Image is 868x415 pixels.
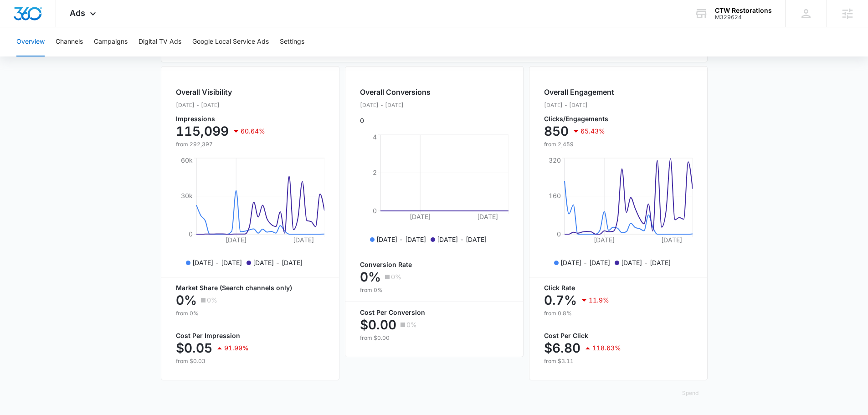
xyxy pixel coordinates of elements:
div: account id [715,14,772,20]
p: [DATE] - [DATE] [560,258,610,267]
p: 0% [360,270,381,284]
p: $6.80 [544,341,580,355]
p: Cost Per Click [544,333,693,339]
p: [DATE] - [DATE] [544,101,614,109]
p: [DATE] - [DATE] [437,235,487,244]
p: $0.05 [176,341,212,355]
h2: Overall Conversions [360,87,431,97]
button: Overview [16,27,45,56]
p: from 0% [176,309,324,318]
h2: Overall Engagement [544,87,614,97]
p: from $3.11 [544,357,693,365]
p: [DATE] - [DATE] [192,258,242,267]
tspan: [DATE] [293,236,314,244]
p: from 0.8% [544,309,693,318]
p: 0.7% [544,293,577,307]
p: Conversion Rate [360,261,508,268]
button: Channels [56,27,83,56]
p: from 0% [360,286,508,294]
div: 0 [360,87,431,125]
p: 65.43% [580,128,605,134]
p: [DATE] - [DATE] [621,258,671,267]
tspan: 160 [549,192,561,200]
div: account name [715,7,772,14]
p: 0% [176,293,197,307]
tspan: [DATE] [661,236,682,244]
p: 11.9% [589,297,609,303]
tspan: [DATE] [594,236,615,244]
p: Clicks/Engagements [544,116,614,122]
p: 0% [406,322,417,328]
p: [DATE] - [DATE] [376,235,426,244]
p: [DATE] - [DATE] [253,258,303,267]
p: 91.99% [224,345,249,351]
button: Google Local Service Ads [192,27,269,56]
p: from $0.03 [176,357,324,365]
button: Settings [280,27,304,56]
p: from 292,397 [176,140,265,149]
tspan: [DATE] [226,236,247,244]
p: 0% [207,297,217,303]
p: Impressions [176,116,265,122]
p: Market Share (Search channels only) [176,285,324,291]
tspan: 2 [373,169,377,176]
p: Cost Per Conversion [360,309,508,316]
p: [DATE] - [DATE] [360,101,431,109]
tspan: 320 [549,156,561,164]
tspan: 0 [557,230,561,238]
tspan: 60k [181,156,193,164]
tspan: [DATE] [477,213,498,220]
tspan: 30k [181,192,193,200]
p: 850 [544,124,569,138]
p: $0.00 [360,318,396,332]
button: Spend [673,382,708,404]
p: from $0.00 [360,334,508,342]
h2: Overall Visibility [176,87,265,97]
p: 60.64% [241,128,265,134]
tspan: 0 [373,207,377,215]
p: [DATE] - [DATE] [176,101,265,109]
tspan: 0 [189,230,193,238]
button: Digital TV Ads [139,27,181,56]
tspan: 4 [373,133,377,141]
p: Cost Per Impression [176,333,324,339]
button: Campaigns [94,27,128,56]
p: from 2,459 [544,140,614,149]
p: 118.63% [592,345,621,351]
tspan: [DATE] [410,213,431,220]
p: 115,099 [176,124,229,138]
p: 0% [391,274,401,280]
span: Ads [70,8,85,18]
p: Click Rate [544,285,693,291]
